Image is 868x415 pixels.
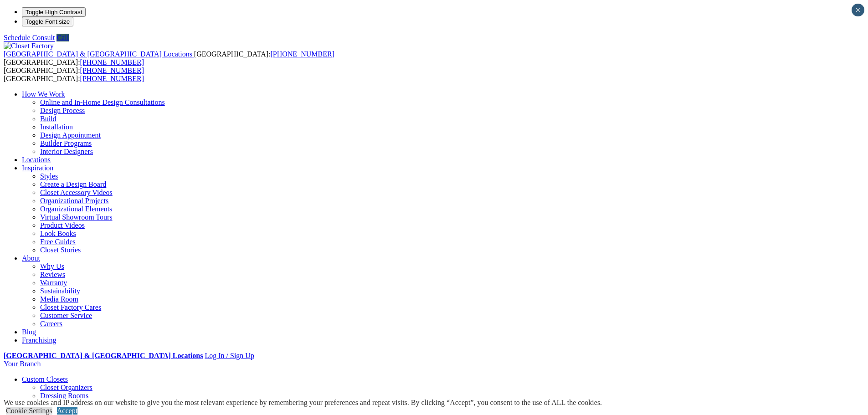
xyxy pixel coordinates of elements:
a: Custom Closets [22,375,68,383]
span: [GEOGRAPHIC_DATA] & [GEOGRAPHIC_DATA] Locations [4,50,192,58]
a: Installation [40,123,73,131]
a: [PHONE_NUMBER] [80,67,144,74]
a: Styles [40,172,58,180]
a: Virtual Showroom Tours [40,213,113,221]
a: Sustainability [40,287,80,295]
a: Call [56,34,69,41]
a: About [22,254,40,262]
a: [PHONE_NUMBER] [80,75,144,82]
a: Customer Service [40,312,92,319]
a: [GEOGRAPHIC_DATA] & [GEOGRAPHIC_DATA] Locations [4,50,194,58]
button: Toggle High Contrast [22,7,86,17]
a: Look Books [40,230,76,237]
a: Organizational Projects [40,197,108,205]
a: Online and In-Home Design Consultations [40,98,165,106]
a: [GEOGRAPHIC_DATA] & [GEOGRAPHIC_DATA] Locations [4,352,203,359]
a: Careers [40,320,62,328]
a: Accept [57,407,77,415]
button: Close [852,4,864,16]
a: Blog [22,328,36,336]
a: Free Guides [40,238,76,246]
a: Interior Designers [40,148,93,155]
a: Locations [22,156,51,164]
a: Builder Programs [40,139,92,147]
a: Schedule Consult [4,34,55,41]
a: Media Room [40,295,78,303]
a: Design Appointment [40,131,101,139]
a: How We Work [22,90,65,98]
a: Log In / Sign Up [205,352,254,359]
div: We use cookies and IP address on our website to give you the most relevant experience by remember... [4,399,602,407]
button: Toggle Font size [22,17,73,26]
a: Warranty [40,279,67,287]
a: Create a Design Board [40,180,106,188]
span: [GEOGRAPHIC_DATA]: [GEOGRAPHIC_DATA]: [4,67,144,82]
span: Toggle Font size [26,18,70,25]
a: Organizational Elements [40,205,112,213]
span: [GEOGRAPHIC_DATA]: [GEOGRAPHIC_DATA]: [4,50,334,66]
img: Closet Factory [4,42,54,50]
a: Reviews [40,271,65,278]
a: Inspiration [22,164,53,172]
a: Closet Stories [40,246,81,254]
a: Franchising [22,336,56,344]
a: [PHONE_NUMBER] [80,58,144,66]
a: Dressing Rooms [40,392,88,400]
a: Closet Factory Cares [40,303,101,311]
a: Your Branch [4,360,41,368]
span: Toggle High Contrast [26,9,82,15]
a: Build [40,115,56,123]
a: Why Us [40,262,64,270]
a: Cookie Settings [6,407,52,415]
a: Product Videos [40,221,85,229]
a: Closet Organizers [40,384,92,391]
a: Design Process [40,107,85,114]
a: [PHONE_NUMBER] [270,50,334,58]
a: Closet Accessory Videos [40,189,113,196]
